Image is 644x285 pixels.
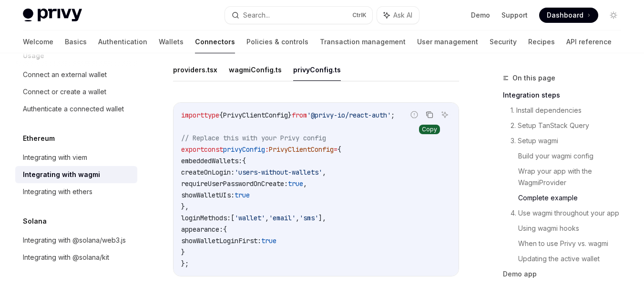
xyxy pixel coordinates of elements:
[518,190,629,206] a: Complete example
[181,145,204,154] span: export
[181,236,261,245] span: showWalletLoginFirst:
[377,7,419,24] button: Ask AI
[181,134,326,142] span: // Replace this with your Privy config
[15,66,137,83] a: Connect an external wallet
[269,214,296,222] span: 'email'
[503,88,629,103] a: Integration steps
[231,214,235,222] span: [
[511,118,629,133] a: 2. Setup TanStack Query
[518,148,629,164] a: Build your wagmi config
[23,69,107,80] div: Connect an external wallet
[181,179,288,188] span: requireUserPasswordOnCreate:
[511,206,629,221] a: 4. Use wagmi throughout your app
[65,30,87,53] a: Basics
[223,111,288,119] span: PrivyClientConfig
[265,214,269,222] span: ,
[265,145,269,154] span: :
[512,72,555,84] span: On this page
[15,166,137,183] a: Integrating with wagmi
[15,149,137,166] a: Integrating with viem
[246,30,308,53] a: Policies & controls
[606,8,621,23] button: Toggle dark mode
[539,8,598,23] a: Dashboard
[181,202,189,211] span: },
[15,183,137,200] a: Integrating with ethers
[23,30,53,53] a: Welcome
[23,103,124,115] div: Authenticate a connected wallet
[501,10,528,20] a: Support
[235,214,265,222] span: 'wallet'
[320,30,406,53] a: Transaction management
[15,232,137,249] a: Integrating with @solana/web3.js
[219,111,223,119] span: {
[337,145,341,154] span: {
[288,111,292,119] span: }
[23,152,87,163] div: Integrating with viem
[419,125,440,134] div: Copy
[261,236,276,245] span: true
[511,103,629,118] a: 1. Install dependencies
[181,191,235,199] span: showWalletUIs:
[352,11,367,19] span: Ctrl K
[408,108,420,121] button: Report incorrect code
[181,214,231,222] span: loginMethods:
[23,216,47,227] h5: Solana
[423,108,436,121] button: Copy the contents from the code block
[23,133,55,144] h5: Ethereum
[204,145,223,154] span: const
[528,30,555,53] a: Recipes
[511,133,629,148] a: 3. Setup wagmi
[223,225,227,234] span: {
[393,10,412,20] span: Ask AI
[269,145,334,154] span: PrivyClientConfig
[235,168,322,177] span: 'users-without-wallets'
[181,259,189,268] span: };
[235,191,250,199] span: true
[518,236,629,251] a: When to use Privy vs. wagmi
[23,252,109,263] div: Integrating with @solana/kit
[307,111,391,119] span: '@privy-io/react-auth'
[173,59,217,81] button: providers.tsx
[243,10,270,21] div: Search...
[334,145,337,154] span: =
[159,30,184,53] a: Wallets
[547,10,583,20] span: Dashboard
[503,266,629,282] a: Demo app
[518,251,629,266] a: Updating the active wallet
[229,59,282,81] button: wagmiConfig.ts
[98,30,147,53] a: Authentication
[391,111,395,119] span: ;
[181,248,185,256] span: }
[518,164,629,190] a: Wrap your app with the WagmiProvider
[292,111,307,119] span: from
[15,100,137,118] a: Authenticate a connected wallet
[23,169,100,180] div: Integrating with wagmi
[15,249,137,266] a: Integrating with @solana/kit
[490,30,517,53] a: Security
[223,145,265,154] span: privyConfig
[195,30,235,53] a: Connectors
[439,108,451,121] button: Ask AI
[15,83,137,100] a: Connect or create a wallet
[293,59,341,81] button: privyConfig.ts
[181,157,242,165] span: embeddedWallets:
[204,111,219,119] span: type
[23,9,82,22] img: light logo
[566,30,612,53] a: API reference
[288,179,303,188] span: true
[318,214,326,222] span: ],
[242,157,246,165] span: {
[181,111,204,119] span: import
[23,86,106,98] div: Connect or create a wallet
[23,186,92,197] div: Integrating with ethers
[296,214,299,222] span: ,
[181,225,223,234] span: appearance:
[299,214,318,222] span: 'sms'
[225,7,373,24] button: Search...CtrlK
[322,168,326,177] span: ,
[23,235,126,246] div: Integrating with @solana/web3.js
[303,179,307,188] span: ,
[417,30,478,53] a: User management
[518,221,629,236] a: Using wagmi hooks
[181,168,235,177] span: createOnLogin:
